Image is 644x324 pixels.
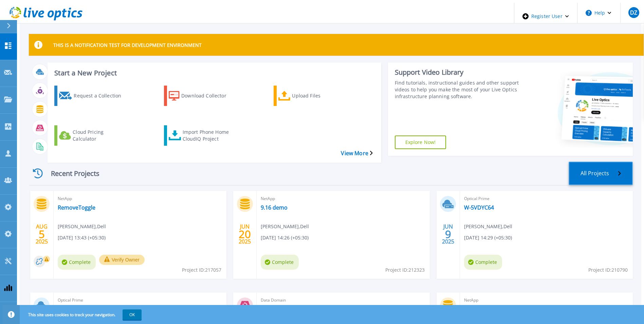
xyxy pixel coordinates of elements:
span: Optical Prime [464,195,629,202]
div: Cloud Pricing Calculator [73,127,127,144]
span: Project ID: 212323 [385,266,425,274]
span: 9 [445,231,451,237]
div: Request a Collection [74,87,128,104]
div: Download Collector [181,87,236,104]
span: [PERSON_NAME] , Dell [261,223,309,230]
button: Verify Owner [99,255,145,265]
span: Optical Prime [58,296,222,304]
span: [PERSON_NAME] , Dell [58,223,106,230]
span: NetApp [261,195,425,202]
a: Download Collector [164,86,246,106]
div: JUN 2025 [442,222,455,247]
span: [PERSON_NAME] , Dell [464,223,512,230]
div: Upload Files [292,87,346,104]
span: Project ID: 210790 [588,266,628,274]
p: THIS IS A NOTIFICATION TEST FOR DEVELOPMENT ENVIRONMENT [53,42,202,48]
span: 5 [39,231,45,237]
a: W-5VDYC64 [464,204,494,211]
span: NetApp [464,296,629,304]
span: [DATE] 13:43 (+05:30) [58,234,106,241]
div: Find tutorials, instructional guides and other support videos to help you make the most of your L... [395,79,519,100]
span: Project ID: 217057 [182,266,221,274]
a: All Projects [569,162,633,185]
span: NetApp [58,195,222,202]
a: Upload Files [274,86,356,106]
span: 20 [239,231,251,237]
a: 9.16 demo [261,204,288,211]
span: Complete [464,255,502,270]
span: [DATE] 14:26 (+05:30) [261,234,309,241]
div: Register User [514,3,577,30]
div: Recent Projects [29,165,110,182]
span: Complete [58,255,96,270]
div: JUN 2025 [238,222,251,247]
button: Help [577,3,620,23]
a: Cloud Pricing Calculator [54,125,136,146]
a: RemoveToggle [58,204,95,211]
span: This site uses cookies to track your navigation. [21,309,142,320]
div: Support Video Library [395,68,519,77]
span: [DATE] 14:29 (+05:30) [464,234,512,241]
h3: Start a New Project [54,69,372,77]
div: Import Phone Home CloudIQ Project [183,127,237,144]
span: Complete [261,255,299,270]
button: OK [123,309,142,320]
span: DZ [630,10,637,15]
a: Explore Now! [395,136,446,149]
a: Request a Collection [54,86,136,106]
div: AUG 2025 [35,222,48,247]
a: View More [341,150,372,157]
span: Data Domain [261,296,425,304]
